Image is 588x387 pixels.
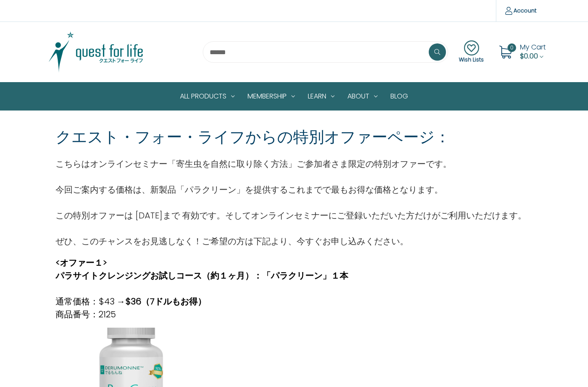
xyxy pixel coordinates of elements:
[56,295,348,308] p: 通常価格：$43 →
[341,83,384,110] a: About
[459,40,484,64] a: Wish Lists
[56,235,526,248] p: ぜひ、このチャンスをお見逃しなく！ご希望の方は下記より、今すぐお申し込みください。
[301,83,341,110] a: Learn
[125,295,206,307] strong: $36（7ドルもお得）
[56,257,107,269] strong: <オファー１>
[520,42,546,61] a: Cart with 0 items
[56,157,526,170] p: こちらはオンラインセミナー「寄生虫を自然に取り除く方法」ご参加者さま限定の特別オファーです。
[241,83,301,110] a: Membership
[56,308,348,321] p: 商品番号：2125
[42,31,150,74] img: Quest Group
[520,42,546,52] span: My Cart
[56,126,450,149] p: クエスト・フォー・ライフからの特別オファーページ：
[508,43,516,52] span: 0
[56,183,526,196] p: 今回ご案内する価格は、新製品「パラクリーン」を提供するこれまでで最もお得な価格となります。
[520,51,538,61] span: $0.00
[384,83,415,110] a: Blog
[56,270,348,282] strong: パラサイトクレンジングお試しコース（約１ヶ月）：「パラクリーン」１本
[173,83,241,110] a: All Products
[56,209,526,222] p: この特別オファーは [DATE]まで 有効です。そしてオンラインセミナーにご登録いただいた方だけがご利用いただけます。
